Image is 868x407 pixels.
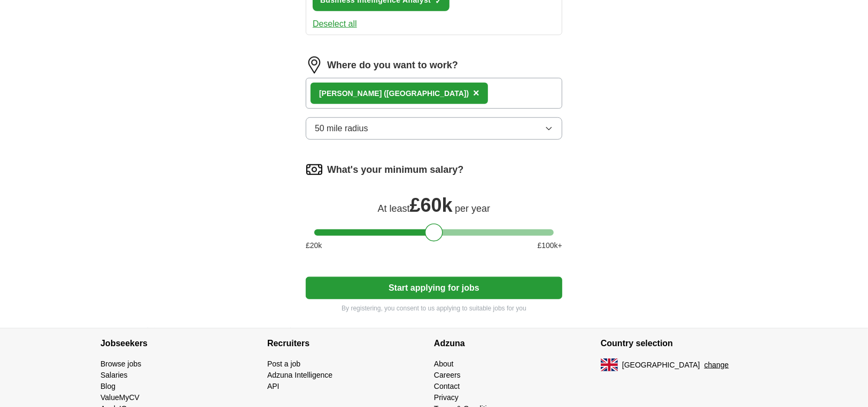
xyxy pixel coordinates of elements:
[100,360,141,368] a: Browse jobs
[306,240,322,251] span: £ 20 k
[306,57,323,74] img: location.png
[327,163,463,177] label: What's your minimum salary?
[704,360,729,371] button: change
[100,393,139,402] a: ValueMyCV
[315,122,368,135] span: 50 mile radius
[473,85,479,101] button: ×
[538,240,562,251] span: £ 100 k+
[434,382,460,390] a: Contact
[434,393,459,402] a: Privacy
[601,329,768,358] h4: Country selection
[100,371,128,379] a: Salaries
[378,203,410,214] span: At least
[410,194,453,216] span: £ 60k
[306,277,562,299] button: Start applying for jobs
[455,203,490,214] span: per year
[622,360,700,371] span: [GEOGRAPHIC_DATA]
[306,161,323,178] img: salary.png
[267,360,300,368] a: Post a job
[327,58,458,73] label: Where do you want to work?
[267,371,332,379] a: Adzuna Intelligence
[384,89,469,98] span: ([GEOGRAPHIC_DATA])
[434,371,461,379] a: Careers
[313,18,357,30] button: Deselect all
[434,360,454,368] a: About
[601,358,618,371] img: UK flag
[319,89,382,98] strong: [PERSON_NAME]
[306,304,562,313] p: By registering, you consent to us applying to suitable jobs for you
[306,117,562,140] button: 50 mile radius
[267,382,280,390] a: API
[473,87,479,99] span: ×
[100,382,115,390] a: Blog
